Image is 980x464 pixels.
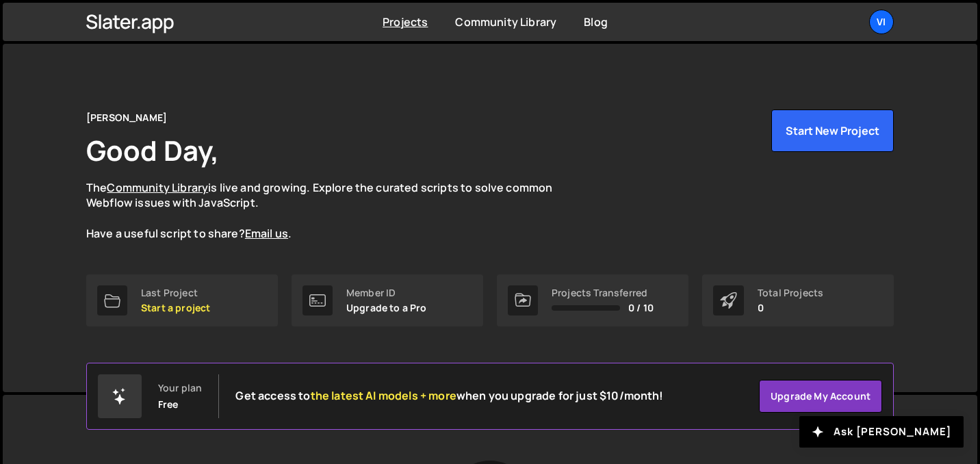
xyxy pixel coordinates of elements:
[799,416,964,448] button: Ask [PERSON_NAME]
[758,302,823,313] p: 0
[86,274,278,326] a: Last Project Start a project
[346,302,427,313] p: Upgrade to a Pro
[584,14,608,29] a: Blog
[86,180,579,242] p: The is live and growing. Explore the curated scripts to solve common Webflow issues with JavaScri...
[141,287,210,298] div: Last Project
[86,131,219,169] h1: Good Day,
[311,388,456,403] span: the latest AI models + more
[86,109,167,126] div: [PERSON_NAME]
[771,109,894,152] button: Start New Project
[383,14,428,29] a: Projects
[158,399,179,410] div: Free
[628,302,654,313] span: 0 / 10
[245,226,288,241] a: Email us
[758,287,823,298] div: Total Projects
[759,380,882,413] a: Upgrade my account
[141,302,210,313] p: Start a project
[346,287,427,298] div: Member ID
[552,287,654,298] div: Projects Transferred
[107,180,208,195] a: Community Library
[869,10,894,34] a: Vi
[455,14,556,29] a: Community Library
[158,383,202,394] div: Your plan
[235,389,663,402] h2: Get access to when you upgrade for just $10/month!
